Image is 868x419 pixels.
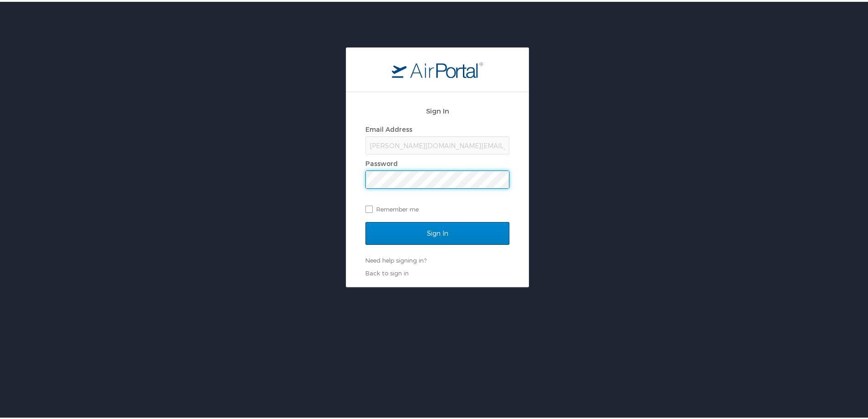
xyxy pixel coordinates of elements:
img: logo [392,60,483,76]
label: Remember me [365,201,509,214]
label: Email Address [365,124,412,131]
a: Back to sign in [365,268,409,275]
label: Password [365,158,398,166]
h2: Sign In [365,104,509,114]
input: Sign In [365,220,509,243]
a: Need help signing in? [365,255,426,262]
